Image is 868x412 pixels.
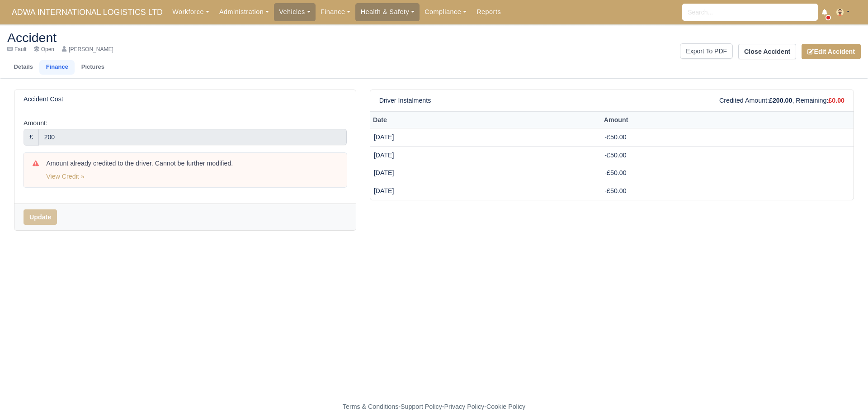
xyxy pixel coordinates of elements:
a: Workforce [167,3,214,21]
button: Close Accident [738,44,796,59]
span: ADWA INTERNATIONAL LOGISTICS LTD [7,3,167,21]
a: View Credit » [46,173,84,180]
a: Edit Accident [802,44,861,59]
div: Open [34,46,54,53]
span: 1 month ago [374,169,394,176]
span: 1 month ago [374,152,394,159]
div: - - - [176,402,692,412]
div: Amount already credited to the driver. Cannot be further modified. [46,159,337,168]
th: Date [370,112,601,128]
a: Administration [214,3,274,21]
span: 3 weeks ago [374,187,394,194]
input: Search... [682,4,818,21]
a: Reports [472,3,506,21]
a: Privacy Policy [444,403,485,410]
label: Amount: [24,118,47,128]
a: ADWA INTERNATIONAL LOGISTICS LTD [7,4,167,21]
a: Finance [39,60,75,75]
div: Accident [0,24,868,79]
strong: £0.00 [828,97,844,104]
a: [PERSON_NAME] [61,46,113,53]
a: Finance [316,3,356,21]
div: Fault [7,46,27,53]
td: -£50.00 [601,182,854,200]
a: Compliance [420,3,472,21]
td: -£50.00 [601,164,854,182]
a: Terms & Conditions [343,403,398,410]
th: Amount [601,112,854,128]
h6: Driver Instalments [379,97,431,104]
strong: £200.00 [769,97,792,104]
a: Pictures [75,60,111,75]
a: Cookie Policy [486,403,525,410]
a: Export To PDF [680,43,733,59]
a: Details [7,60,39,75]
a: Support Policy [401,403,442,410]
td: -£50.00 [601,128,854,146]
td: -£50.00 [601,146,854,164]
h6: Accident Cost [24,95,63,103]
a: Vehicles [274,3,316,21]
div: £ [24,129,39,145]
h2: Accident [7,31,427,44]
button: Update [24,209,57,225]
a: Health & Safety [355,3,420,21]
div: Credited Amount: , Remaining: [719,95,844,106]
span: 1 month ago [374,133,394,141]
